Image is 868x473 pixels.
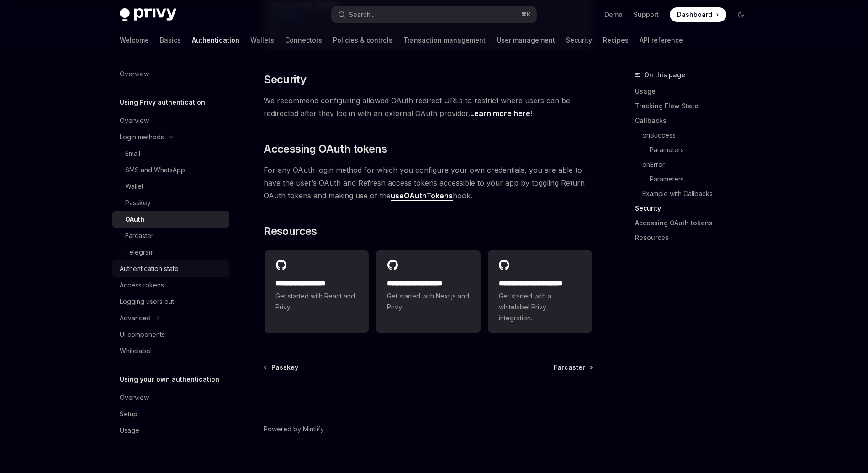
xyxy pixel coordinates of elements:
div: Email [125,148,140,159]
a: Tracking Flow State [635,99,756,113]
a: Overview [112,112,229,129]
span: Dashboard [677,10,712,19]
a: Dashboard [670,7,726,22]
span: Passkey [271,363,298,372]
a: Access tokens [112,277,229,293]
a: Callbacks [635,113,756,128]
div: Logging users out [120,296,174,307]
a: Usage [112,422,229,439]
span: Get started with Next.js and Privy. [387,291,469,313]
a: Overview [112,389,229,406]
button: Search...⌘K [332,6,536,23]
a: Recipes [603,29,629,51]
a: onError [635,157,756,172]
a: Parameters [635,172,756,186]
div: OAuth [125,214,144,225]
a: Learn more here [470,109,530,118]
div: Authentication state [120,263,179,274]
span: ⌘ K [521,11,531,18]
a: SMS and WhatsApp [112,162,229,178]
span: Get started with a whitelabel Privy integration. [499,291,581,324]
button: Toggle dark mode [734,7,748,22]
a: Passkey [265,363,298,372]
a: Welcome [120,29,149,51]
span: Accessing OAuth tokens [264,142,387,156]
a: Transaction management [403,29,486,51]
a: Security [566,29,592,51]
img: dark logo [120,8,176,21]
a: Demo [604,10,623,19]
div: Telegram [125,247,154,258]
span: Security [264,72,306,87]
div: Farcaster [125,230,153,241]
div: SMS and WhatsApp [125,165,185,175]
a: Setup [112,406,229,422]
a: Logging users out [112,293,229,310]
button: Advanced [112,310,229,326]
div: Whitelabel [120,345,152,356]
a: useOAuthTokens [391,191,453,201]
span: We recommend configuring allowed OAuth redirect URLs to restrict where users can be redirected af... [264,94,593,120]
div: Search... [349,9,375,20]
a: Email [112,145,229,162]
span: On this page [644,69,685,80]
a: Parameters [635,143,756,157]
div: Wallet [125,181,143,192]
div: UI components [120,329,165,340]
div: Overview [120,69,149,80]
a: Support [634,10,659,19]
a: Authentication state [112,260,229,277]
a: Authentication [192,29,239,51]
a: Accessing OAuth tokens [635,216,756,230]
a: UI components [112,326,229,343]
span: Farcaster [554,363,585,372]
a: Policies & controls [333,29,392,51]
a: Example with Callbacks [635,186,756,201]
a: Passkey [112,195,229,211]
a: User management [497,29,555,51]
h5: Using your own authentication [120,374,219,385]
button: Login methods [112,129,229,145]
a: Whitelabel [112,343,229,359]
div: Overview [120,115,149,126]
span: Resources [264,224,317,239]
a: API reference [640,29,683,51]
span: Get started with React and Privy. [275,291,358,313]
a: Farcaster [554,363,592,372]
div: Advanced [120,313,151,324]
a: Basics [160,29,181,51]
a: Usage [635,84,756,99]
h5: Using Privy authentication [120,97,205,108]
div: Usage [120,425,139,436]
a: Wallets [250,29,274,51]
div: Passkey [125,197,151,208]
div: Access tokens [120,280,164,291]
div: Login methods [120,132,164,143]
span: For any OAuth login method for which you configure your own credentials, you are able to have the... [264,164,593,202]
a: Connectors [285,29,322,51]
a: Security [635,201,756,216]
a: Farcaster [112,228,229,244]
div: Overview [120,392,149,403]
a: Resources [635,230,756,245]
a: onSuccess [635,128,756,143]
a: Wallet [112,178,229,195]
a: Powered by Mintlify [264,425,324,434]
div: Setup [120,409,138,420]
a: OAuth [112,211,229,228]
a: Overview [112,66,229,82]
a: Telegram [112,244,229,260]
